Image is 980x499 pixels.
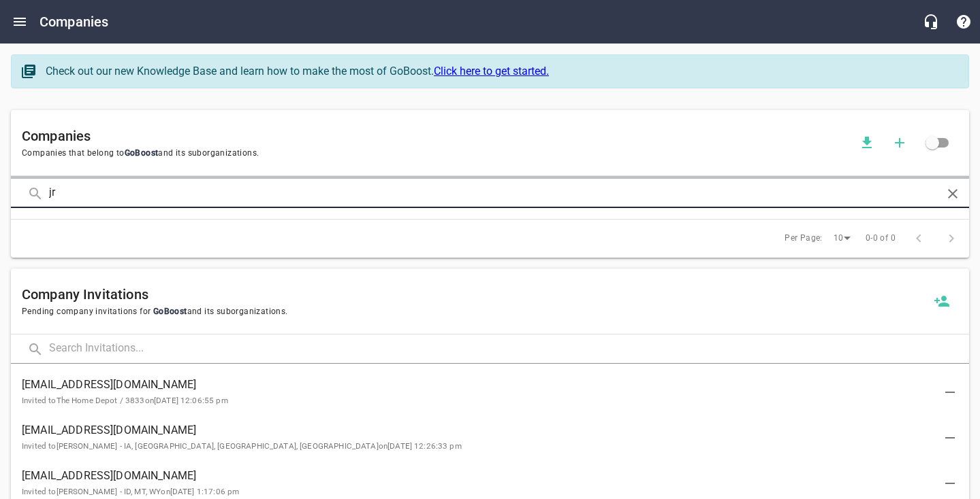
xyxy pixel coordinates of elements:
[851,126,883,159] button: Download companies
[22,283,926,305] h6: Company Invitations
[46,63,955,80] div: Check out our new Knowledge Base and learn how to make the most of GoBoost.
[125,148,159,158] span: GoBoost
[22,487,239,496] small: Invited to [PERSON_NAME] - ID, MT, WY on [DATE] 1:17:06 pm
[22,396,228,405] small: Invited to The Home Depot / 3833 on [DATE] 12:06:55 pm
[22,125,851,147] h6: Companies
[22,305,926,319] span: Pending company invitations for and its suborganizations.
[39,11,108,33] h6: Companies
[22,377,936,393] span: [EMAIL_ADDRESS][DOMAIN_NAME]
[785,232,823,245] span: Per Page:
[22,441,462,451] small: Invited to [PERSON_NAME] - IA, [GEOGRAPHIC_DATA], [GEOGRAPHIC_DATA], [GEOGRAPHIC_DATA] on [DATE] ...
[866,232,896,245] span: 0-0 of 0
[22,422,936,438] span: [EMAIL_ADDRESS][DOMAIN_NAME]
[916,126,949,159] span: Click to view all companies
[3,5,36,38] button: Open drawer
[934,376,966,409] button: Delete Invitation
[828,229,855,247] div: 10
[49,179,931,208] input: Search Companies...
[22,147,851,160] span: Companies that belong to and its suborganizations.
[947,5,980,38] button: Support Portal
[151,307,187,316] span: GoBoost
[22,468,936,484] span: [EMAIL_ADDRESS][DOMAIN_NAME]
[434,65,549,78] a: Click here to get started.
[934,421,966,454] button: Delete Invitation
[883,126,916,159] button: Add a new company
[926,285,958,317] button: Invite a new company
[915,5,947,38] button: Live Chat
[49,334,969,364] input: Search Invitations...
